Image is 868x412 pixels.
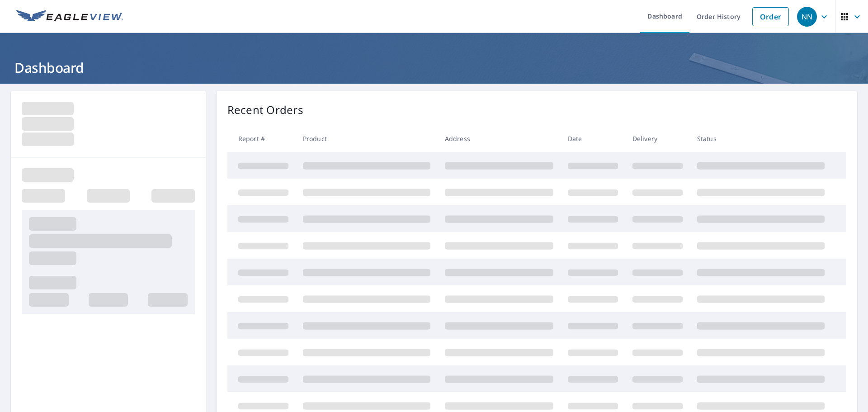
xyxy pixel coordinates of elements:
[11,58,857,77] h1: Dashboard
[752,7,789,26] a: Order
[296,125,438,152] th: Product
[227,125,296,152] th: Report #
[625,125,690,152] th: Delivery
[438,125,561,152] th: Address
[227,102,303,118] p: Recent Orders
[690,125,832,152] th: Status
[797,7,817,27] div: NN
[16,10,123,24] img: EV Logo
[561,125,625,152] th: Date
